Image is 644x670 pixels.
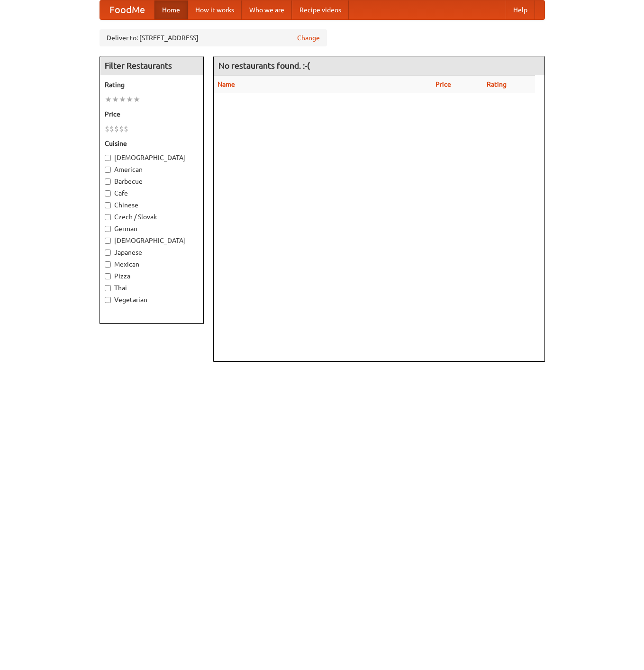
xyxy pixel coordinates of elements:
[105,124,109,134] li: $
[435,80,451,88] a: Price
[105,200,199,210] label: Chinese
[105,109,199,119] h5: Price
[105,190,111,197] input: Cafe
[218,80,235,88] a: Name
[242,0,292,19] a: Who we are
[105,177,199,186] label: Barbecue
[100,29,327,46] div: Deliver to: [STREET_ADDRESS]
[297,33,320,43] a: Change
[105,188,199,198] label: Cafe
[105,202,111,208] input: Chinese
[133,94,140,105] li: ★
[105,226,111,232] input: German
[105,179,111,185] input: Barbecue
[100,0,154,19] a: FoodMe
[105,155,111,161] input: [DEMOGRAPHIC_DATA]
[105,167,111,173] input: American
[100,56,203,75] h4: Filter Restaurants
[109,124,114,134] li: $
[105,248,199,257] label: Japanese
[112,94,119,105] li: ★
[105,297,111,303] input: Vegetarian
[105,238,111,244] input: [DEMOGRAPHIC_DATA]
[188,0,242,19] a: How it works
[126,94,133,105] li: ★
[105,295,199,304] label: Vegetarian
[105,259,199,269] label: Mexican
[119,94,126,105] li: ★
[105,153,199,162] label: [DEMOGRAPHIC_DATA]
[218,61,310,70] ng-pluralize: No restaurants found. :-(
[105,80,199,89] h5: Rating
[105,271,199,281] label: Pizza
[119,124,124,134] li: $
[292,0,349,19] a: Recipe videos
[105,224,199,233] label: German
[105,236,199,245] label: [DEMOGRAPHIC_DATA]
[105,212,199,222] label: Czech / Slovak
[114,124,119,134] li: $
[105,214,111,220] input: Czech / Slovak
[124,124,128,134] li: $
[105,261,111,268] input: Mexican
[105,139,199,148] h5: Cuisine
[506,0,535,19] a: Help
[487,80,507,88] a: Rating
[105,283,199,293] label: Thai
[105,94,112,105] li: ★
[105,250,111,256] input: Japanese
[105,273,111,279] input: Pizza
[105,285,111,291] input: Thai
[105,165,199,174] label: American
[154,0,188,19] a: Home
